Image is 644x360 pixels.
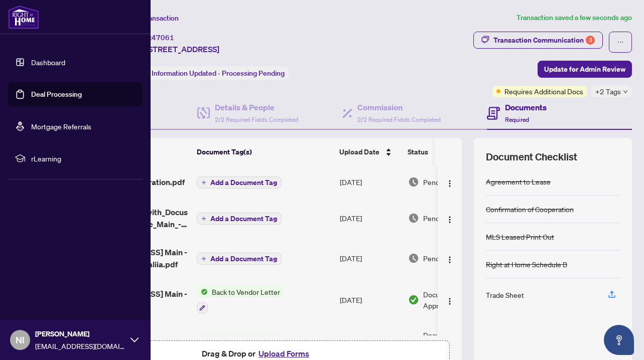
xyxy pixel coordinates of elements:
h4: Details & People [215,101,298,113]
button: Transaction Communication3 [473,32,603,49]
span: plus [201,180,206,185]
th: Upload Date [335,138,404,166]
button: Add a Document Tag [197,252,282,265]
button: Upload Forms [255,347,312,360]
button: Status IconBack to Vendor Letter [197,286,284,313]
span: plus [201,256,206,261]
span: Back to Vendor Letter [208,286,284,297]
img: Document Status [408,335,419,346]
span: Main-[STREET_ADDRESS] [124,43,219,55]
span: NI [16,333,25,347]
img: Logo [446,297,454,305]
div: MLS Leased Print Out [486,231,554,242]
td: [DATE] [336,321,404,359]
span: [EMAIL_ADDRESS][DOMAIN_NAME] [35,340,125,351]
span: Pending Review [423,176,473,188]
img: Document Status [408,213,419,224]
img: Logo [446,216,454,224]
span: Status [408,146,428,157]
button: Add a Document Tag [197,176,282,189]
td: [DATE] [336,238,404,278]
img: Document Status [408,253,419,264]
img: Status Icon [197,286,208,297]
a: Mortgage Referrals [31,122,91,131]
button: Logo [442,174,458,190]
span: ellipsis [617,39,624,46]
button: Add a Document Tag [197,253,282,265]
span: rLearning [31,153,136,164]
span: Document Checklist [486,150,577,164]
span: View Transaction [125,14,179,23]
span: Document Approved [423,289,485,311]
button: Logo [442,332,458,348]
span: Add a Document Tag [210,215,277,222]
th: Document Tag(s) [193,138,335,166]
button: Logo [442,250,458,266]
div: Transaction Communication [493,32,595,48]
img: Document Status [408,176,419,188]
div: Right at Home Schedule B [486,259,567,270]
article: Transaction saved a few seconds ago [517,12,632,24]
button: Logo [442,210,458,226]
td: [DATE] [336,198,404,238]
span: Information Updated - Processing Pending [152,69,285,78]
img: Logo [446,179,454,188]
img: Document Status [408,294,419,305]
th: Status [404,138,489,166]
a: Dashboard [31,58,65,67]
div: 3 [586,36,595,45]
span: Document Approved [423,329,485,351]
img: Status Icon [197,334,208,345]
td: [DATE] [336,278,404,321]
span: +2 Tags [595,86,621,97]
a: Deal Processing [31,90,82,99]
button: Add a Document Tag [197,213,282,225]
span: MLS Leased Print Out [208,334,284,345]
button: Status IconMLS Leased Print Out [197,334,284,345]
span: [PERSON_NAME] [35,328,125,339]
span: Drag & Drop or [202,347,312,360]
span: 2/2 Required Fields Completed [215,116,298,123]
span: Pending Review [423,213,473,224]
span: Required [505,116,529,123]
div: Confirmation of Cooperation [486,204,574,215]
div: Status: [124,66,289,80]
td: [DATE] [336,166,404,198]
span: Add a Document Tag [210,179,277,186]
span: Pending Review [423,253,473,264]
span: Update for Admin Review [544,61,625,77]
span: Upload Date [339,146,379,157]
h4: Documents [505,101,547,113]
div: Trade Sheet [486,289,524,300]
div: Agreement to Lease [486,176,551,187]
button: Add a Document Tag [197,176,282,189]
span: 2/2 Required Fields Completed [357,116,441,123]
span: plus [201,216,206,221]
img: logo [8,5,39,29]
button: Update for Admin Review [538,61,632,78]
img: Logo [446,256,454,264]
h4: Commission [357,101,441,113]
span: Add a Document Tag [210,255,277,262]
button: Logo [442,292,458,308]
button: Add a Document Tag [197,212,282,225]
span: down [623,89,628,94]
span: Requires Additional Docs [504,86,583,97]
span: 47061 [152,33,174,42]
button: Open asap [604,325,634,355]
